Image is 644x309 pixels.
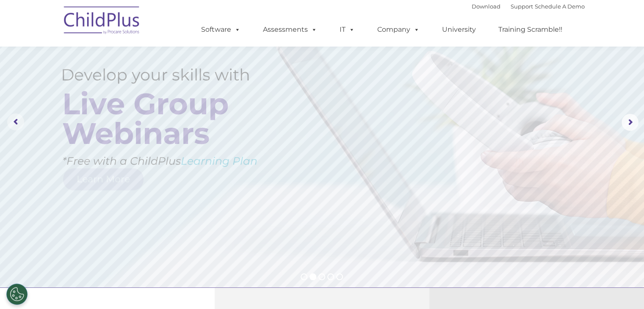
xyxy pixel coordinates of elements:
[193,21,249,38] a: Software
[60,0,144,43] img: ChildPlus by Procare Solutions
[490,21,571,38] a: Training Scramble!!
[254,21,326,38] a: Assessments
[472,3,585,10] font: |
[68,54,237,137] img: DRDP Assessment in ChildPlus
[369,21,428,38] a: Company
[68,142,274,194] rs-layer: Program management software combined with child development assessments in ONE POWERFUL system! T...
[472,3,500,10] a: Download
[535,3,585,10] a: Schedule A Demo
[434,21,484,38] a: University
[6,284,28,305] button: Cookies Settings
[511,3,533,10] a: Support
[118,91,154,97] span: Phone number
[331,21,363,38] a: IT
[506,218,644,309] iframe: Chat Widget
[118,56,144,62] span: Last name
